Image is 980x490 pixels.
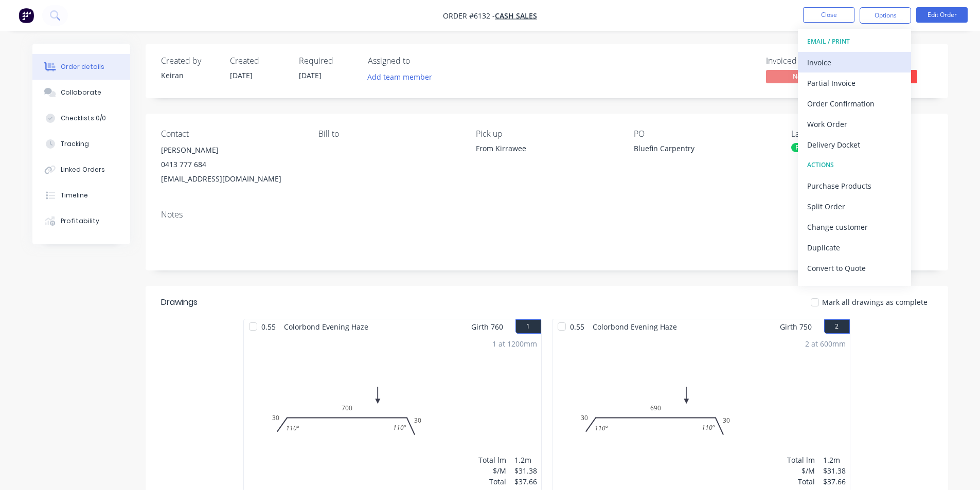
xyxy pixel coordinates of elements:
[161,172,302,186] div: [EMAIL_ADDRESS][DOMAIN_NAME]
[514,476,537,487] div: $37.66
[161,157,302,172] div: 0413 777 684
[318,129,459,139] div: Bill to
[299,70,322,80] span: [DATE]
[807,137,902,152] div: Delivery Docket
[478,476,506,487] div: Total
[61,191,88,200] div: Timeline
[805,338,846,349] div: 2 at 600mm
[514,455,537,465] div: 1.2m
[32,131,130,157] button: Tracking
[807,96,902,111] div: Order Confirmation
[61,88,101,97] div: Collaborate
[807,261,902,276] div: Convert to Quote
[230,70,253,80] span: [DATE]
[766,56,843,66] div: Invoiced
[515,319,541,334] button: 1
[161,210,933,220] div: Notes
[634,143,762,157] div: Bluefin Carpentry
[161,143,302,157] div: [PERSON_NAME]
[161,70,218,81] div: Keiran
[476,129,617,139] div: Pick up
[257,319,280,334] span: 0.55
[823,465,846,476] div: $31.38
[32,208,130,234] button: Profitability
[807,35,902,48] div: EMAIL / PRINT
[61,62,104,71] div: Order details
[495,11,537,21] a: Cash Sales
[823,476,846,487] div: $37.66
[32,54,130,80] button: Order details
[916,7,968,23] button: Edit Order
[61,216,99,226] div: Profitability
[280,319,372,334] span: Colorbond Evening Haze
[589,319,681,334] span: Colorbond Evening Haze
[368,70,438,84] button: Add team member
[791,129,932,139] div: Labels
[807,199,902,214] div: Split Order
[824,319,850,334] button: 2
[443,11,495,21] span: Order #6132 -
[368,56,471,66] div: Assigned to
[791,143,827,152] div: Flashings
[807,158,902,172] div: ACTIONS
[787,476,815,487] div: Total
[780,319,812,334] span: Girth 750
[478,465,506,476] div: $/M
[807,220,902,234] div: Change customer
[514,465,537,476] div: $31.38
[566,319,589,334] span: 0.55
[822,297,928,307] span: Mark all drawings as complete
[32,183,130,208] button: Timeline
[478,455,506,465] div: Total lm
[61,165,105,174] div: Linked Orders
[161,296,198,308] div: Drawings
[230,56,287,66] div: Created
[61,114,106,123] div: Checklists 0/0
[807,55,902,70] div: Invoice
[32,157,130,183] button: Linked Orders
[476,143,617,154] div: From Kirrawee
[803,7,854,23] button: Close
[471,319,503,334] span: Girth 760
[807,117,902,132] div: Work Order
[807,76,902,90] div: Partial Invoice
[807,178,902,193] div: Purchase Products
[766,70,828,83] span: No
[32,105,130,131] button: Checklists 0/0
[787,465,815,476] div: $/M
[161,129,302,139] div: Contact
[32,80,130,105] button: Collaborate
[362,70,437,84] button: Add team member
[161,56,218,66] div: Created by
[61,139,89,149] div: Tracking
[860,7,911,24] button: Options
[161,143,302,186] div: [PERSON_NAME]0413 777 684[EMAIL_ADDRESS][DOMAIN_NAME]
[19,8,34,23] img: Factory
[634,129,775,139] div: PO
[823,455,846,465] div: 1.2m
[807,281,902,296] div: Archive
[807,240,902,255] div: Duplicate
[787,455,815,465] div: Total lm
[492,338,537,349] div: 1 at 1200mm
[299,56,355,66] div: Required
